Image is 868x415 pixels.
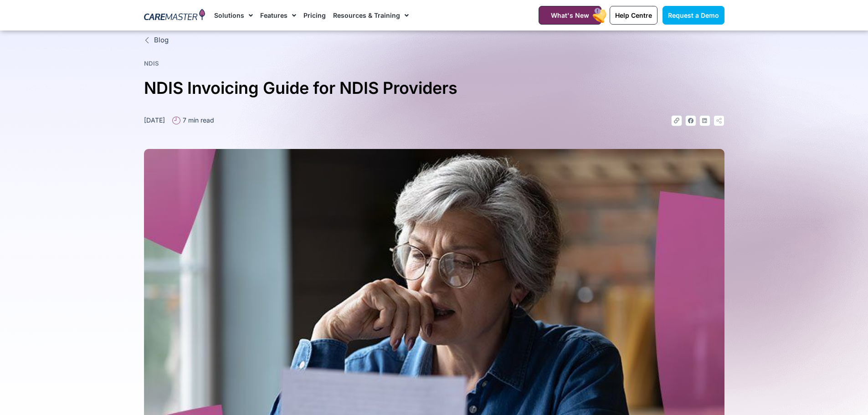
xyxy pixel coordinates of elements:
[551,11,589,19] span: What's New
[152,35,169,46] span: Blog
[615,11,652,19] span: Help Centre
[144,60,159,67] a: NDIS
[668,11,719,19] span: Request a Demo
[144,35,724,46] a: Blog
[180,115,214,125] span: 7 min read
[610,6,657,25] a: Help Centre
[144,116,165,124] time: [DATE]
[663,6,724,25] a: Request a Demo
[539,6,601,25] a: What's New
[144,9,205,22] img: CareMaster Logo
[144,75,724,102] h1: NDIS Invoicing Guide for NDIS Providers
